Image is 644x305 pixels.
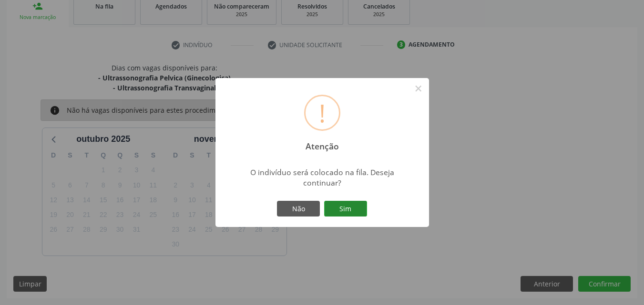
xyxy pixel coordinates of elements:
div: ! [319,96,326,129]
button: Close this dialog [410,80,427,97]
h2: Atenção [297,135,347,151]
button: Não [277,201,320,217]
button: Sim [324,201,367,217]
div: O indivíduo será colocado na fila. Deseja continuar? [238,167,406,188]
